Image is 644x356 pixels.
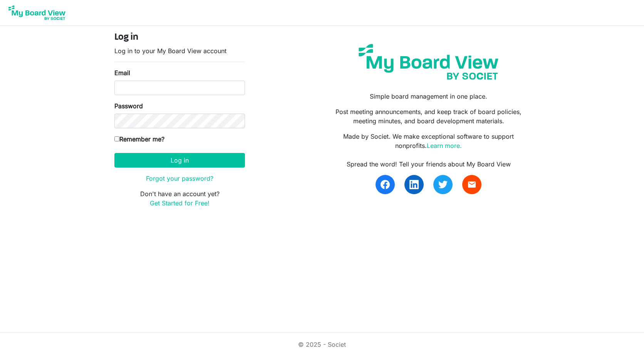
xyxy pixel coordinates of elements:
a: Learn more. [427,142,462,149]
label: Remember me? [114,134,164,144]
img: my-board-view-societ.svg [353,38,504,86]
p: Made by Societ. We make exceptional software to support nonprofits. [328,132,530,150]
span: email [467,180,476,189]
p: Log in to your My Board View account [114,46,245,55]
p: Don't have an account yet? [114,189,245,208]
h4: Log in [114,32,245,43]
img: linkedin.svg [409,180,419,189]
a: email [462,175,481,194]
img: My Board View Logo [6,3,68,22]
input: Remember me? [114,136,119,141]
a: Get Started for Free! [150,199,210,207]
img: facebook.svg [381,180,390,189]
button: Log in [114,153,245,168]
label: Password [114,101,143,111]
p: Post meeting announcements, and keep track of board policies, meeting minutes, and board developm... [328,107,530,126]
div: Spread the word! Tell your friends about My Board View [328,160,530,169]
img: twitter.svg [438,180,448,189]
p: Simple board management in one place. [328,92,530,101]
a: © 2025 - Societ [298,341,346,348]
label: Email [114,68,130,77]
a: Forgot your password? [146,175,213,182]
